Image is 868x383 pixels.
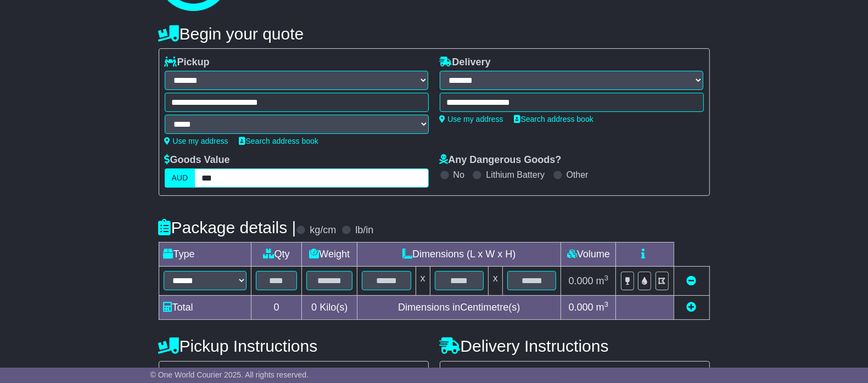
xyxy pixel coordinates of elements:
[311,302,317,313] span: 0
[251,295,302,319] td: 0
[310,224,336,236] label: kg/cm
[159,243,251,267] td: Type
[159,218,296,236] h4: Package details |
[165,168,195,188] label: AUD
[604,300,609,308] sup: 3
[150,370,309,379] span: © One World Courier 2025. All rights reserved.
[486,170,545,180] label: Lithium Battery
[453,170,464,180] label: No
[239,137,318,145] a: Search address book
[569,275,593,286] span: 0.000
[687,302,697,313] a: Add new item
[596,275,609,286] span: m
[440,337,710,355] h4: Delivery Instructions
[355,224,373,236] label: lb/in
[251,243,302,267] td: Qty
[604,274,609,282] sup: 3
[165,137,228,145] a: Use my address
[440,115,503,123] a: Use my address
[357,295,561,319] td: Dimensions in Centimetre(s)
[302,295,357,319] td: Kilo(s)
[440,154,562,166] label: Any Dangerous Goods?
[159,25,710,43] h4: Begin your quote
[416,267,430,295] td: x
[596,302,609,313] span: m
[159,337,429,355] h4: Pickup Instructions
[687,275,697,286] a: Remove this item
[569,302,593,313] span: 0.000
[159,295,251,319] td: Total
[302,243,357,267] td: Weight
[165,154,230,166] label: Goods Value
[567,170,589,180] label: Other
[440,57,491,69] label: Delivery
[357,243,561,267] td: Dimensions (L x W x H)
[561,243,616,267] td: Volume
[489,267,503,295] td: x
[514,115,593,123] a: Search address book
[165,57,210,69] label: Pickup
